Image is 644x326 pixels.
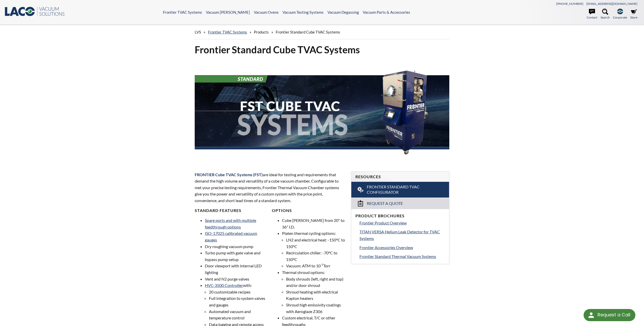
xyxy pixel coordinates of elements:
li: Dry roughing vacuum pump [205,243,268,250]
span: TITAN VERSA Helium Leak Detector for TVAC Systems [359,229,440,241]
a: HVC-3500 Controller [205,283,243,288]
li: Recirculation chiller: -70°C to 150°C [286,250,345,263]
li: Body shrouds (left, right and top) and/or door shroud [286,276,345,289]
a: Vacuum [PERSON_NAME] [206,10,250,14]
span: Corporate [613,15,627,20]
h4: Resources [355,174,445,180]
li: Shroud heating with electrical Kapton heaters [286,289,345,302]
a: ISO-17025 calibrated vacuum gauges [205,231,257,242]
a: Frontier Product Overview [359,220,445,226]
div: » » » [195,25,449,39]
a: Vacuum Degassing [327,10,359,14]
li: Turbo pump with gate valve and bypass pump setup [205,250,268,263]
span: Frontier Accessories Overview [359,245,413,250]
a: Frontier Accessories Overview [359,244,445,251]
li: Door viewport with internal LED lighting [205,263,268,275]
li: Shroud high emissivity coatings with Aeroglaze Z306 [286,302,345,315]
span: Frontier Product Overview [359,220,407,225]
li: Full integration to system valves and gauges [209,295,268,308]
p: are ideal for testing and requirements that demand the high volume and versatility of a cube vacu... [195,171,345,204]
a: Spare ports and with multiple feedthrough options [205,218,256,229]
a: Vacuum Parts & Accessories [363,10,410,14]
a: Contact [587,9,597,20]
sup: -7 [321,263,323,267]
a: Frontier Standard TVAC Configurator [351,182,449,198]
a: Search [601,9,610,20]
span: LVS [195,30,201,34]
span: Frontier Standard Cube TVAC Systems [276,30,340,34]
span: Products [254,30,269,34]
a: TITAN VERSA Helium Leak Detector for TVAC Systems [359,229,445,241]
h1: Frontier Standard Cube TVAC Systems [195,43,449,56]
a: Vacuum Testing Systems [283,10,324,14]
a: Frontier Standard Thermal Vacuum Systems [359,253,445,260]
a: Frontier TVAC Systems [208,30,247,34]
a: Request a Quote [351,198,449,209]
a: Vacuum Ovens [254,10,279,14]
li: Thermal shroud options: [282,269,345,315]
a: [PHONE_NUMBER] [556,2,583,6]
a: Store [630,9,637,20]
span: FRONTIER Cube TVAC Systems (FST) [195,172,263,177]
img: FST Cube TVAC Systems header [195,60,449,162]
div: Request a Call [598,309,630,321]
span: Frontier Standard Thermal Vacuum Systems [359,254,436,259]
div: Request a Call [584,309,635,321]
li: Vacuum: ATM to 10 Torr [286,263,345,269]
span: Request a Quote [367,201,403,206]
li: Cube [PERSON_NAME] from 20" to 36" I.D. [282,217,345,230]
span: Frontier Standard TVAC Configurator [367,184,435,195]
a: Frontier TVAC Systems [163,10,202,14]
a: [EMAIL_ADDRESS][DOMAIN_NAME] [586,2,637,6]
li: 20 customizable recipes [209,289,268,295]
h4: Product Brochures [355,213,445,219]
li: Platen thermal cycling options: [282,230,345,269]
li: Automated vacuum and temperature control [209,308,268,321]
li: LN2 and electrical heat: -150°C to 150°C [286,237,345,250]
h4: Options [272,208,345,213]
img: round button [587,311,595,319]
h4: Standard Features [195,208,268,213]
li: Vent and N2 purge valves [205,276,268,282]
